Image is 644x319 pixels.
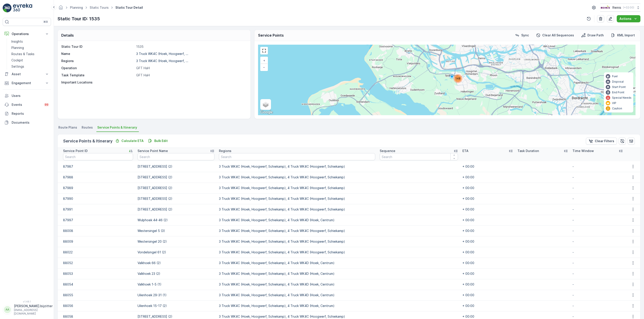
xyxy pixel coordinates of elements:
td: + 00:00 [460,161,515,172]
td: + 00:00 [460,300,515,311]
p: Reinis [612,5,621,10]
td: - [570,236,625,247]
p: Time Window [572,149,594,153]
p: [PERSON_NAME].bijzitter [14,304,53,308]
p: Sync [521,33,529,38]
a: Reports [3,109,51,118]
td: + 00:00 [460,172,515,183]
p: Users [12,94,49,98]
td: + 00:00 [460,183,515,193]
p: Disposal [612,80,624,83]
p: Routes & Tasks [11,52,34,56]
td: 3 Truck WK4C (Hoek, Hoogwerf, Schiekamp), 4 Truck WK4C (Hoogwerf, Schiekamp) [217,204,377,215]
p: Task Duration [517,149,539,153]
td: + 00:00 [460,225,515,236]
td: - [570,225,625,236]
td: Uilenhoek 29-31 (1) [135,290,217,300]
td: 3 Truck WK4C (Hoek, Hoogwerf, Schiekamp), 4 Truck WK4D (Hoek, Centrum) [217,279,377,290]
td: + 00:00 [460,279,515,290]
td: [STREET_ADDRESS] (2) [135,204,217,215]
td: 88054 [58,279,135,290]
p: Calculate ETA [121,139,144,143]
p: Draw Path [587,33,604,38]
a: Layers [261,100,271,109]
p: Cockpit [11,58,23,63]
td: + 00:00 [460,268,515,279]
td: 88053 [58,268,135,279]
button: Clear Filters [586,138,617,145]
a: View Fullscreen [261,47,267,54]
a: Zoom In [261,57,267,64]
td: 87988 [58,172,135,183]
td: + 00:00 [460,247,515,258]
td: 3 Truck WK4C (Hoek, Hoogwerf, Schiekamp), 4 Truck WK4D (Hoek, Centrum) [217,258,377,268]
a: Planning [10,45,51,51]
input: Search [219,153,375,160]
td: + 00:00 [460,236,515,247]
td: 87987 [58,161,135,172]
p: Clear All Sequences [542,33,574,38]
td: Vondelsingel 61 (2) [135,247,217,258]
a: Open this area in Google Maps (opens a new window) [259,109,274,115]
td: 3 Truck WK4C (Hoek, Hoogwerf, Schiekamp), 4 Truck WK4C (Hoogwerf, Schiekamp) [217,172,377,183]
button: Clear All Sequences [534,33,576,38]
p: Actions [619,17,631,21]
td: [STREET_ADDRESS] (2) [135,193,217,204]
td: 88055 [58,290,135,300]
td: 3 Truck WK4C (Hoek, Hoogwerf, Schiekamp), 4 Truck WK4D (Hoek, Centrum) [217,268,377,279]
p: Operation [61,66,134,70]
a: Documents [3,118,51,127]
p: Settings [11,64,24,69]
p: GFT HaH [136,66,246,70]
p: KML Import [617,33,635,38]
p: 1535 [136,44,246,49]
p: End Point [612,91,624,94]
a: Users [3,91,51,100]
td: - [570,193,625,204]
button: Operations [3,29,51,38]
td: 3 Truck WK4C (Hoek, Hoogwerf, Schiekamp), 4 Truck WK4C (Hoogwerf, Schiekamp) [217,225,377,236]
span: Service Points & Itinerary [97,125,137,130]
td: - [570,172,625,183]
img: Reinis-Logo-Vrijstaand_Tekengebied-1-copy2_aBO4n7j.png [600,5,611,10]
span: Route Plans [58,125,77,130]
p: Asset [12,72,42,76]
img: logo_light-DOdMpM7g.png [13,4,32,13]
td: - [570,247,625,258]
span: Static Tour Detail [114,5,144,10]
td: + 00:00 [460,290,515,300]
p: Details [61,33,74,38]
p: Task Template [61,73,134,77]
td: Valkhoek 66 (2) [135,258,217,268]
td: 87990 [58,193,135,204]
p: VIP [612,101,616,105]
td: - [570,183,625,193]
p: Caution [612,107,622,110]
p: Important Locations [61,80,134,85]
p: Start Point [612,85,626,89]
td: 3 Truck WK4C (Hoek, Hoogwerf, Schiekamp), 4 Truck WK4D (Hoek, Centrum) [217,300,377,311]
td: - [570,161,625,172]
p: Regions [61,59,134,63]
a: Planning [70,6,83,9]
img: Google [259,109,274,115]
td: Valkhoek 23 (2) [135,268,217,279]
td: 87997 [58,215,135,225]
p: Fuel [612,75,618,78]
input: Search [138,153,214,160]
p: Special Needs [612,96,631,100]
td: 88022 [58,247,135,258]
td: Westersingel 5 (3) [135,225,217,236]
span: v 1.48.1 [3,300,51,303]
td: - [570,279,625,290]
td: - [570,204,625,215]
div: AA [4,306,11,313]
a: Static Tours [90,6,109,9]
td: 3 Truck WK4C (Hoek, Hoogwerf, Schiekamp), 4 Truck WK4C (Hoogwerf, Schiekamp) [217,183,377,193]
p: Sequence [380,149,395,153]
td: 88056 [58,300,135,311]
p: Regions [219,149,231,153]
p: Name [61,52,134,56]
p: [EMAIL_ADDRESS][DOMAIN_NAME] [14,308,53,315]
span: Routes [82,125,93,130]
